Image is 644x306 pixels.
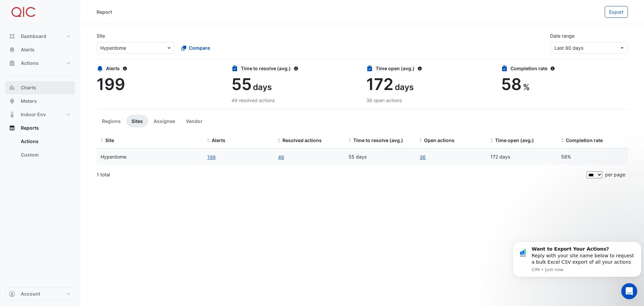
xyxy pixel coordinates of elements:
a: Actions [15,135,75,148]
button: Dashboard [5,30,75,43]
label: Date range [550,32,575,39]
div: Time open (avg.) [366,65,493,72]
app-icon: Alerts [9,46,15,53]
div: 172 days [490,153,553,161]
button: Export [605,6,628,18]
app-icon: Reports [9,125,15,131]
div: 58% [561,153,624,161]
span: Account [21,291,40,297]
span: Hyperdome [101,154,126,160]
span: 55 [231,74,252,94]
div: Time to resolve (avg.) [231,65,358,72]
div: 36 open actions [366,97,493,104]
div: Completion (%) = Resolved Actions / (Resolved Actions + Open Actions) [561,137,624,144]
span: Open actions [424,137,454,143]
button: Last 90 days [550,42,628,54]
span: days [253,82,272,92]
span: 21 May 25 - 19 Aug 25 [554,45,583,51]
span: Export [609,9,624,15]
div: Reports [5,135,75,164]
button: Regions [97,115,126,127]
button: Vendor [180,115,208,127]
span: Compare [189,44,210,51]
button: Alerts [5,43,75,56]
app-icon: Meters [9,98,15,104]
div: Completion rate [501,65,628,72]
span: Indoor Env [21,111,46,118]
button: Indoor Env [5,108,75,121]
span: Charts [21,84,36,91]
span: Reports [21,125,39,131]
span: Meters [21,98,37,104]
span: Actions [21,60,39,67]
button: Charts [5,81,75,94]
button: Actions [5,56,75,70]
div: 1 total [97,166,585,183]
iframe: Intercom notifications message [510,231,644,288]
span: 58 [501,74,522,94]
button: Assignee [148,115,180,127]
button: Reports [5,121,75,135]
div: Alerts [97,65,223,72]
div: 49 resolved actions [231,97,358,104]
img: Company Logo [8,5,38,19]
button: Compare [177,42,214,54]
span: Time to resolve (avg.) [353,137,403,143]
a: 49 [278,153,284,161]
app-icon: Charts [9,84,15,91]
div: Report [97,8,112,15]
span: Alerts [21,46,35,53]
label: Site [97,32,105,39]
app-icon: Actions [9,60,15,67]
span: per page [605,172,625,177]
button: 199 [207,153,216,161]
span: Site [105,137,114,143]
span: days [395,82,414,92]
span: % [523,82,530,92]
a: 36 [419,153,426,161]
span: Resolved actions [282,137,322,143]
span: Time open (avg.) [495,137,534,143]
span: Dashboard [21,33,46,40]
span: Completion rate [566,137,603,143]
div: 55 days [348,153,411,161]
span: Alerts [212,137,225,143]
app-icon: Dashboard [9,33,15,40]
button: Meters [5,94,75,108]
button: Account [5,287,75,301]
span: 199 [97,74,125,94]
iframe: Intercom live chat [621,283,637,299]
button: Sites [126,115,148,127]
a: Custom [15,148,75,162]
span: 172 [366,74,393,94]
app-icon: Indoor Env [9,111,15,118]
